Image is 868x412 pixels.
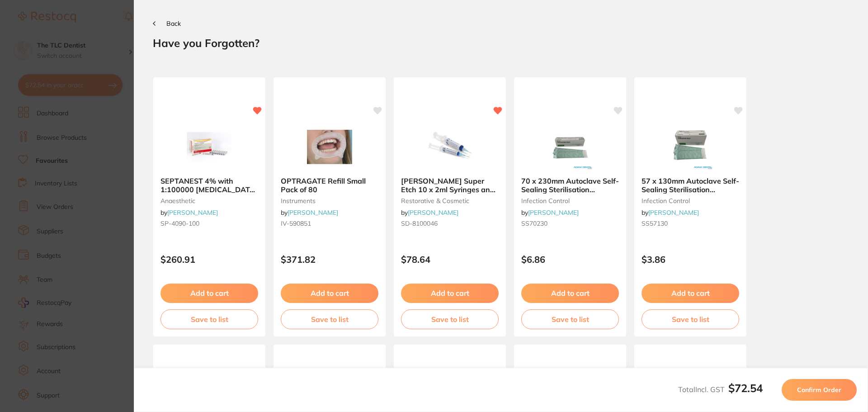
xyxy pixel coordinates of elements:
[648,208,699,217] a: [PERSON_NAME]
[728,381,763,395] b: $72.54
[528,208,579,217] a: [PERSON_NAME]
[167,208,218,217] a: [PERSON_NAME]
[180,124,239,170] img: SEPTANEST 4% with 1:100000 adrenalin 2.2ml 2xBox 50 GOLD
[521,208,579,217] span: by
[160,254,258,265] p: $260.91
[401,284,499,303] button: Add to cart
[642,254,739,265] p: $3.86
[160,284,258,303] button: Add to cart
[678,385,763,394] span: Total Incl. GST
[642,197,739,204] small: infection control
[521,284,619,303] button: Add to cart
[420,124,479,170] img: HENRY SCHEIN Super Etch 10 x 2ml Syringes and 50 Tips
[401,254,499,265] p: $78.64
[160,208,218,217] span: by
[521,309,619,329] button: Save to list
[281,254,378,265] p: $371.82
[401,197,499,204] small: restorative & cosmetic
[281,177,378,194] b: OPTRAGATE Refill Small Pack of 80
[153,20,181,27] button: Back
[153,36,849,50] h2: Have you Forgotten?
[541,124,599,170] img: 70 x 230mm Autoclave Self-Sealing Sterilisation Pouches 200/pk
[521,254,619,265] p: $6.86
[281,309,378,329] button: Save to list
[642,208,699,217] span: by
[642,177,739,194] b: 57 x 130mm Autoclave Self-Sealing Sterilisation Pouches 200/pk
[642,309,739,329] button: Save to list
[521,220,619,227] small: SS70230
[521,197,619,204] small: infection control
[160,220,258,227] small: SP-4090-100
[797,386,841,394] span: Confirm Order
[642,284,739,303] button: Add to cart
[401,208,458,217] span: by
[288,208,338,217] a: [PERSON_NAME]
[661,124,720,170] img: 57 x 130mm Autoclave Self-Sealing Sterilisation Pouches 200/pk
[166,19,181,28] span: Back
[642,220,739,227] small: SS57130
[401,220,499,227] small: SD-8100046
[401,309,499,329] button: Save to list
[281,197,378,204] small: instruments
[782,379,857,401] button: Confirm Order
[521,177,619,194] b: 70 x 230mm Autoclave Self-Sealing Sterilisation Pouches 200/pk
[401,177,499,194] b: HENRY SCHEIN Super Etch 10 x 2ml Syringes and 50 Tips
[300,124,359,170] img: OPTRAGATE Refill Small Pack of 80
[408,208,458,217] a: [PERSON_NAME]
[281,220,378,227] small: IV-590851
[281,208,338,217] span: by
[160,309,258,329] button: Save to list
[160,177,258,194] b: SEPTANEST 4% with 1:100000 adrenalin 2.2ml 2xBox 50 GOLD
[281,284,378,303] button: Add to cart
[160,197,258,204] small: anaesthetic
